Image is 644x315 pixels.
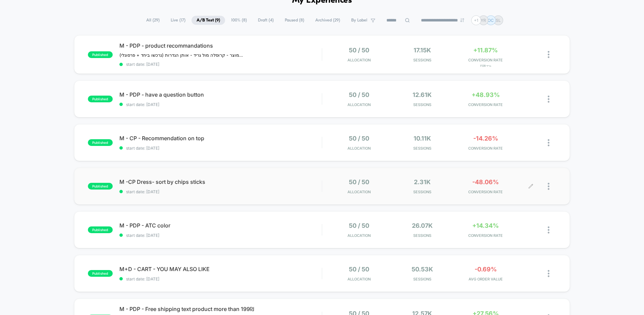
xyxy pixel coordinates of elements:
span: +48.93% [472,91,500,98]
span: M+D - CART - YOU MAY ALSO LIKE [119,266,322,272]
span: published [88,270,113,277]
span: +14.34% [472,222,499,229]
span: 50 / 50 [349,222,369,229]
span: Sessions [392,146,452,151]
span: Archived ( 29 ) [310,16,345,25]
span: Sessions [392,277,452,281]
span: 12.61k [413,91,432,98]
span: -14.26% [473,135,498,142]
span: 50 / 50 [349,178,369,186]
span: published [88,183,113,190]
span: Allocation [347,277,371,281]
span: A/B Test ( 9 ) [192,16,225,25]
span: AVG ORDER VALUE [455,277,516,281]
span: 10.11k [414,135,431,142]
span: Allocation [347,190,371,194]
span: Allocation [347,58,371,62]
span: -0.69% [475,266,497,273]
span: 50 / 50 [349,47,369,54]
span: start date: [DATE] [119,62,322,67]
span: M - PDP - have a question button [119,91,322,98]
span: CONVERSION RATE [455,190,516,194]
span: ניסוי על תצוגת המלצות בעמוד מוצר - קרוסלה מול גריד - אותן הגדרות (נרכשו ביחד + פרסונלי) [119,52,244,58]
span: Sessions [392,58,452,62]
span: published [88,51,113,58]
img: close [548,226,549,233]
span: Allocation [347,146,371,151]
span: Sessions [392,190,452,194]
span: M -CP Dress- sort by chips sticks [119,178,322,185]
img: close [548,96,549,103]
span: Sessions [392,102,452,107]
span: Live ( 17 ) [166,16,191,25]
img: close [548,270,549,277]
p: OC [488,18,494,23]
span: M - CP - Recommendation on top [119,135,322,142]
img: close [548,183,549,190]
span: 50.53k [412,266,433,273]
p: YR [481,18,486,23]
span: start date: [DATE] [119,102,322,107]
span: CONVERSION RATE [455,58,516,62]
span: for גריד [455,64,516,67]
span: CONVERSION RATE [455,233,516,238]
span: All ( 29 ) [141,16,165,25]
span: By Label [351,18,367,23]
img: close [548,51,549,58]
span: 26.07k [412,222,433,229]
span: published [88,226,113,233]
span: CONVERSION RATE [455,102,516,107]
span: start date: [DATE] [119,276,322,281]
span: M - PDP - Free shipping text product more than 199₪ [119,306,322,312]
span: 50 / 50 [349,266,369,273]
span: start date: [DATE] [119,233,322,238]
span: published [88,96,113,102]
span: CONVERSION RATE [455,146,516,151]
span: 17.15k [414,47,431,54]
span: Draft ( 4 ) [253,16,279,25]
span: Paused ( 8 ) [280,16,309,25]
span: Allocation [347,102,371,107]
span: start date: [DATE] [119,146,322,151]
span: 50 / 50 [349,135,369,142]
span: 100% ( 8 ) [226,16,252,25]
span: Allocation [347,233,371,238]
img: close [548,139,549,146]
span: start date: [DATE] [119,189,322,194]
img: end [460,18,464,22]
p: SL [496,18,501,23]
span: +11.87% [473,47,498,54]
span: 50 / 50 [349,91,369,98]
span: Sessions [392,233,452,238]
span: 2.31k [414,178,431,186]
span: published [88,139,113,146]
span: -48.06% [472,178,499,186]
span: M - PDP - ATC color [119,222,322,229]
div: + 1 [471,15,481,25]
span: M - PDP - product recommandations [119,42,322,49]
